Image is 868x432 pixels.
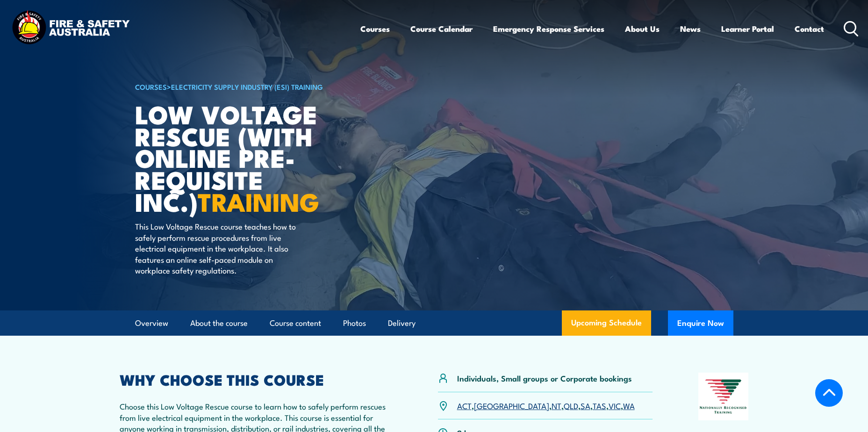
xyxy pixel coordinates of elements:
[198,181,319,220] strong: TRAINING
[680,16,701,41] a: News
[581,400,590,411] a: SA
[190,311,248,336] a: About the course
[623,400,635,411] a: WA
[270,311,321,336] a: Course content
[795,16,824,41] a: Contact
[135,81,366,92] h6: >
[474,400,549,411] a: [GEOGRAPHIC_DATA]
[135,311,168,336] a: Overview
[171,81,323,92] a: Electricity Supply Industry (ESI) Training
[343,311,366,336] a: Photos
[457,400,635,411] p: , , , , , , ,
[552,400,561,411] a: NT
[625,16,660,41] a: About Us
[698,373,749,420] img: Nationally Recognised Training logo.
[493,16,604,41] a: Emergency Response Services
[135,103,366,212] h1: Low Voltage Rescue (with online Pre-requisite inc.)
[668,310,733,336] button: Enquire Now
[564,400,578,411] a: QLD
[120,373,393,386] h2: WHY CHOOSE THIS COURSE
[721,16,774,41] a: Learner Portal
[360,16,390,41] a: Courses
[609,400,621,411] a: VIC
[135,221,306,275] p: This Low Voltage Rescue course teaches how to safely perform rescue procedures from live electric...
[410,16,473,41] a: Course Calendar
[457,373,632,383] p: Individuals, Small groups or Corporate bookings
[562,310,651,336] a: Upcoming Schedule
[388,311,416,336] a: Delivery
[457,400,472,411] a: ACT
[593,400,606,411] a: TAS
[135,81,167,92] a: COURSES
